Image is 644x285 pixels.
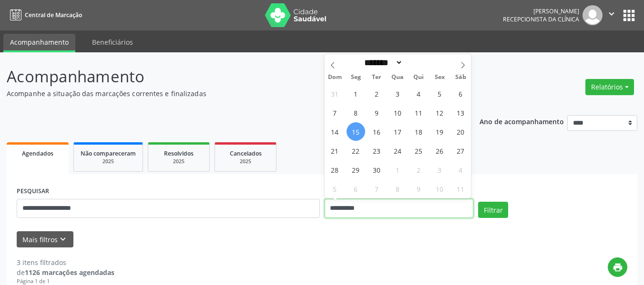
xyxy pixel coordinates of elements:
[451,160,470,179] span: Outubro 4, 2025
[429,74,450,80] span: Sex
[503,15,579,23] span: Recepcionista da clínica
[621,7,637,24] button: apps
[480,115,564,127] p: Ano de acompanhamento
[81,158,136,165] div: 2025
[451,179,470,198] span: Outubro 11, 2025
[347,103,365,122] span: Setembro 8, 2025
[347,141,365,160] span: Setembro 22, 2025
[408,74,429,80] span: Qui
[409,179,428,198] span: Outubro 9, 2025
[430,122,449,141] span: Setembro 19, 2025
[325,74,346,80] span: Dom
[430,141,449,160] span: Setembro 26, 2025
[347,122,365,141] span: Setembro 15, 2025
[17,267,114,277] div: de
[164,149,194,157] span: Resolvidos
[613,262,623,273] i: print
[345,74,366,80] span: Seg
[606,9,617,19] i: 
[409,141,428,160] span: Setembro 25, 2025
[388,103,407,122] span: Setembro 10, 2025
[388,160,407,179] span: Outubro 1, 2025
[603,5,621,25] button: 
[222,158,269,165] div: 2025
[3,34,75,52] a: Acompanhamento
[347,179,365,198] span: Outubro 6, 2025
[430,103,449,122] span: Setembro 12, 2025
[478,202,508,218] button: Filtrar
[451,122,470,141] span: Setembro 20, 2025
[451,103,470,122] span: Setembro 13, 2025
[451,141,470,160] span: Setembro 27, 2025
[388,122,407,141] span: Setembro 17, 2025
[368,103,386,122] span: Setembro 9, 2025
[58,234,68,245] i: keyboard_arrow_down
[430,160,449,179] span: Outubro 3, 2025
[22,149,53,157] span: Agendados
[430,179,449,198] span: Outubro 10, 2025
[366,74,387,80] span: Ter
[585,79,634,95] button: Relatórios
[409,160,428,179] span: Outubro 2, 2025
[326,103,344,122] span: Setembro 7, 2025
[347,84,365,103] span: Setembro 1, 2025
[326,122,344,141] span: Setembro 14, 2025
[81,149,136,157] span: Não compareceram
[503,7,579,15] div: [PERSON_NAME]
[388,84,407,103] span: Setembro 3, 2025
[451,84,470,103] span: Setembro 6, 2025
[450,74,471,80] span: Sáb
[368,160,386,179] span: Setembro 30, 2025
[230,149,262,157] span: Cancelados
[403,58,434,68] input: Year
[368,84,386,103] span: Setembro 2, 2025
[326,160,344,179] span: Setembro 28, 2025
[25,268,114,277] strong: 1126 marcações agendadas
[25,11,82,19] span: Central de Marcação
[17,231,73,248] button: Mais filtroskeyboard_arrow_down
[368,141,386,160] span: Setembro 23, 2025
[7,88,448,98] p: Acompanhe a situação das marcações correntes e finalizadas
[387,74,408,80] span: Qua
[361,58,403,68] select: Month
[17,184,49,199] label: PESQUISAR
[326,84,344,103] span: Agosto 31, 2025
[347,160,365,179] span: Setembro 29, 2025
[409,84,428,103] span: Setembro 4, 2025
[7,7,82,23] a: Central de Marcação
[155,158,203,165] div: 2025
[85,34,140,50] a: Beneficiários
[608,257,627,277] button: print
[583,5,603,25] img: img
[7,65,448,88] p: Acompanhamento
[326,141,344,160] span: Setembro 21, 2025
[430,84,449,103] span: Setembro 5, 2025
[409,122,428,141] span: Setembro 18, 2025
[326,179,344,198] span: Outubro 5, 2025
[368,122,386,141] span: Setembro 16, 2025
[409,103,428,122] span: Setembro 11, 2025
[368,179,386,198] span: Outubro 7, 2025
[388,141,407,160] span: Setembro 24, 2025
[17,257,114,267] div: 3 itens filtrados
[388,179,407,198] span: Outubro 8, 2025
